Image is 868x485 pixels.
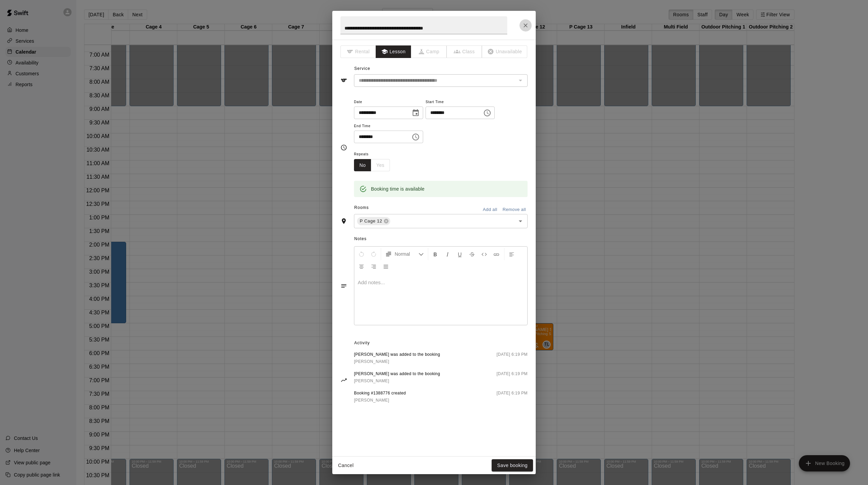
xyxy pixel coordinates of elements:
span: Normal [395,251,418,257]
button: Right Align [368,260,379,272]
span: The type of an existing booking cannot be changed [482,45,528,58]
span: [DATE] 6:19 PM [497,371,528,385]
button: No [354,159,371,172]
div: The service of an existing booking cannot be changed [354,74,528,87]
button: Center Align [356,260,367,272]
button: Justify Align [380,260,392,272]
button: Undo [356,248,367,260]
span: Date [354,98,423,107]
span: [PERSON_NAME] [354,379,389,383]
a: [PERSON_NAME] [354,377,440,385]
button: Save booking [492,459,533,472]
a: [PERSON_NAME] [354,358,440,365]
svg: Notes [340,283,347,289]
button: Left Align [506,248,517,260]
span: P Cage 12 [357,218,385,225]
span: The type of an existing booking cannot be changed [340,45,376,58]
button: Insert Code [478,248,490,260]
span: [DATE] 6:19 PM [497,390,528,404]
button: Choose time, selected time is 5:00 PM [480,106,494,120]
button: Cancel [335,459,357,472]
span: Start Time [426,98,495,107]
div: P Cage 12 [357,217,390,225]
svg: Rooms [340,218,347,225]
button: Format Underline [454,248,466,260]
span: [PERSON_NAME] [354,398,389,403]
button: Insert Link [491,248,502,260]
svg: Service [340,77,347,84]
span: Service [354,66,370,71]
button: Choose date, selected date is Sep 26, 2025 [409,106,422,120]
span: Repeats [354,150,395,159]
div: outlined button group [354,159,390,172]
span: The type of an existing booking cannot be changed [447,45,482,58]
span: End Time [354,122,423,131]
button: Remove all [501,205,528,215]
span: Rooms [354,205,369,210]
svg: Timing [340,144,347,151]
button: Lesson [376,45,411,58]
button: Close [519,19,532,32]
span: Booking #1388776 created [354,390,406,397]
span: [PERSON_NAME] [354,359,389,364]
span: The type of an existing booking cannot be changed [411,45,447,58]
span: Notes [354,234,528,245]
button: Format Bold [430,248,441,260]
button: Format Strikethrough [466,248,478,260]
button: Choose time, selected time is 6:00 PM [409,130,422,144]
a: [PERSON_NAME] [354,397,406,404]
button: Format Italics [442,248,453,260]
span: [DATE] 6:19 PM [497,351,528,365]
span: [PERSON_NAME] was added to the booking [354,351,440,358]
button: Formatting Options [382,248,427,260]
span: [PERSON_NAME] was added to the booking [354,371,440,377]
span: Activity [354,338,528,349]
button: Add all [479,205,501,215]
div: Booking time is available [371,183,425,195]
svg: Activity [340,377,347,384]
button: Open [516,216,525,226]
button: Redo [368,248,379,260]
